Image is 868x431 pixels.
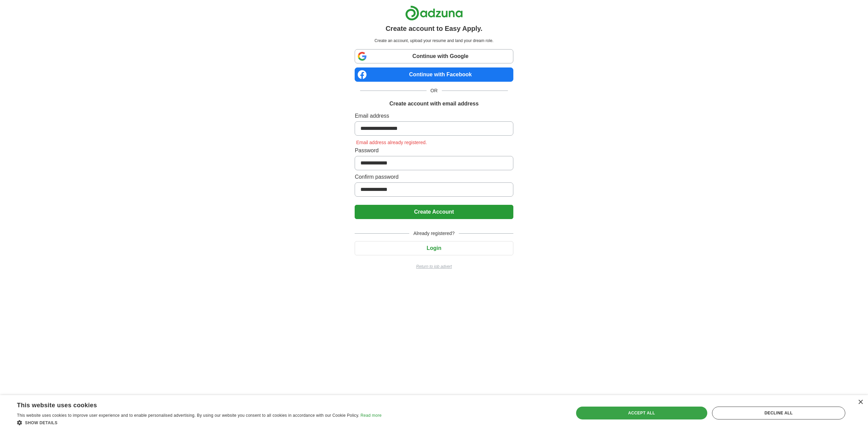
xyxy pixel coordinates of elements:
[17,419,381,426] div: Show details
[858,400,863,405] div: Close
[389,100,478,108] h1: Create account with email address
[355,49,513,63] a: Continue with Google
[360,413,381,418] a: Read more, opens a new window
[386,23,482,34] h1: Create account to Easy Apply.
[356,38,512,44] p: Create an account, upload your resume and land your dream role.
[405,5,463,21] img: Adzuna logo
[17,399,364,409] div: This website uses cookies
[355,241,513,255] button: Login
[427,87,442,94] span: OR
[355,245,513,251] a: Login
[712,407,845,419] div: Decline all
[17,413,359,418] span: This website uses cookies to improve user experience and to enable personalised advertising. By u...
[355,146,513,155] label: Password
[355,67,513,82] a: Continue with Facebook
[409,230,458,237] span: Already registered?
[355,263,513,270] a: Return to job advert
[355,140,428,145] span: Email address already registered.
[355,112,513,120] label: Email address
[576,407,707,419] div: Accept all
[25,420,58,425] span: Show details
[355,205,513,219] button: Create Account
[355,173,513,181] label: Confirm password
